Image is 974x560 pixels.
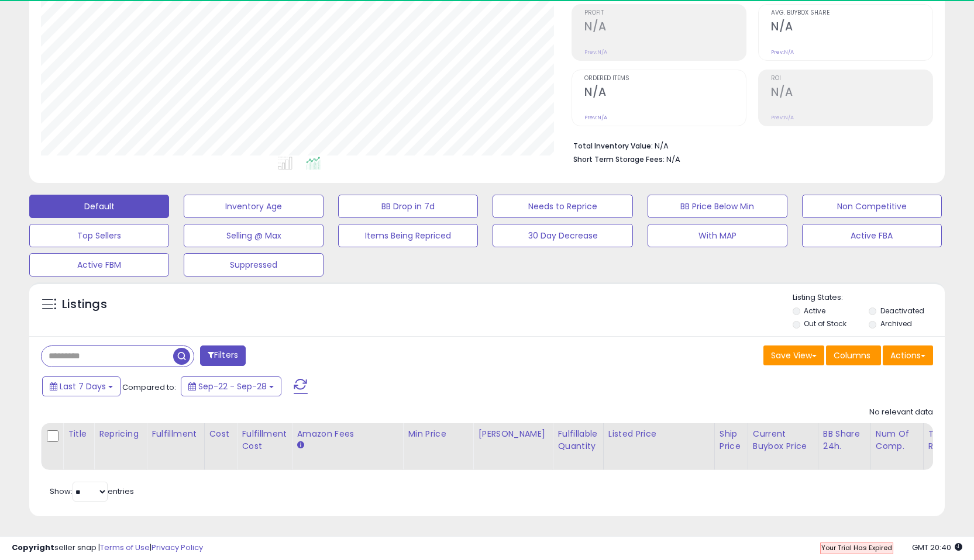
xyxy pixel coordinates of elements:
[880,306,924,316] label: Deactivated
[648,224,787,247] button: With MAP
[793,292,945,303] p: Listing States:
[584,49,607,56] small: Prev: N/A
[821,543,892,552] span: Your Trial Has Expired
[804,306,825,316] label: Active
[573,138,924,152] li: N/A
[666,154,680,165] span: N/A
[200,345,246,366] button: Filters
[869,407,933,418] div: No relevant data
[152,428,199,440] div: Fulfillment
[184,224,323,247] button: Selling @ Max
[297,440,304,451] small: Amazon Fees.
[880,319,912,329] label: Archived
[242,428,287,452] div: Fulfillment Cost
[493,195,632,218] button: Needs to Reprice
[912,542,962,553] span: 2025-10-6 20:40 GMT
[198,381,267,392] span: Sep-22 - Sep-28
[823,428,866,452] div: BB Share 24h.
[12,542,203,554] div: seller snap | |
[876,428,918,452] div: Num of Comp.
[771,114,794,121] small: Prev: N/A
[29,253,169,276] button: Active FBM
[771,10,932,16] span: Avg. Buybox Share
[29,195,169,218] button: Default
[152,542,203,553] a: Privacy Policy
[122,382,176,393] span: Compared to:
[184,253,323,276] button: Suppressed
[557,428,598,452] div: Fulfillable Quantity
[753,428,813,452] div: Current Buybox Price
[42,376,121,396] button: Last 7 Days
[50,486,134,497] span: Show: entries
[584,114,607,121] small: Prev: N/A
[408,428,468,440] div: Min Price
[834,350,870,361] span: Columns
[804,319,846,329] label: Out of Stock
[338,195,478,218] button: BB Drop in 7d
[826,345,881,365] button: Columns
[573,154,665,164] b: Short Term Storage Fees:
[297,428,398,440] div: Amazon Fees
[648,195,787,218] button: BB Price Below Min
[802,224,942,247] button: Active FBA
[184,195,323,218] button: Inventory Age
[181,376,281,396] button: Sep-22 - Sep-28
[573,141,653,151] b: Total Inventory Value:
[720,428,743,452] div: Ship Price
[68,428,89,440] div: Title
[62,296,107,313] h5: Listings
[29,224,169,247] button: Top Sellers
[771,20,932,36] h2: N/A
[209,428,232,440] div: Cost
[771,85,932,101] h2: N/A
[802,195,942,218] button: Non Competitive
[608,428,710,440] div: Listed Price
[12,542,54,553] strong: Copyright
[100,542,150,553] a: Terms of Use
[771,75,932,82] span: ROI
[478,428,548,440] div: [PERSON_NAME]
[338,224,478,247] button: Items Being Repriced
[493,224,632,247] button: 30 Day Decrease
[763,345,824,365] button: Save View
[584,20,746,36] h2: N/A
[99,428,142,440] div: Repricing
[60,381,106,392] span: Last 7 Days
[771,49,794,56] small: Prev: N/A
[883,345,933,365] button: Actions
[584,10,746,16] span: Profit
[928,428,971,452] div: Total Rev.
[584,75,746,82] span: Ordered Items
[584,85,746,101] h2: N/A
